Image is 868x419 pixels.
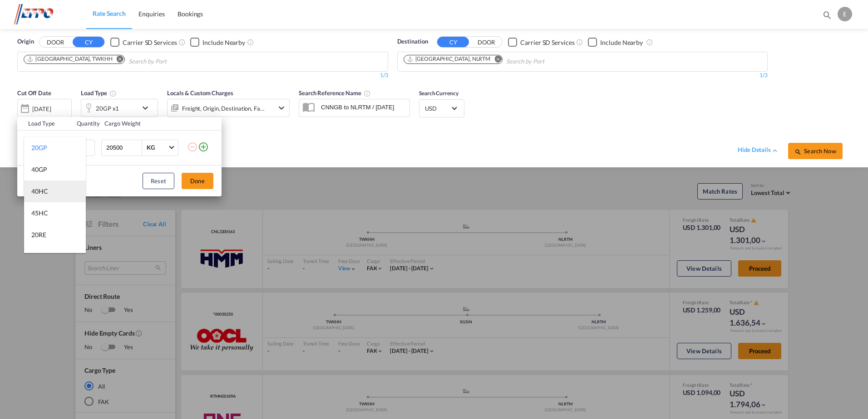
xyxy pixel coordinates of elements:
[31,230,46,239] div: 20RE
[31,187,48,196] div: 40HC
[31,143,47,152] div: 20GP
[31,252,46,261] div: 40RE
[31,165,47,174] div: 40GP
[31,209,48,218] div: 45HC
